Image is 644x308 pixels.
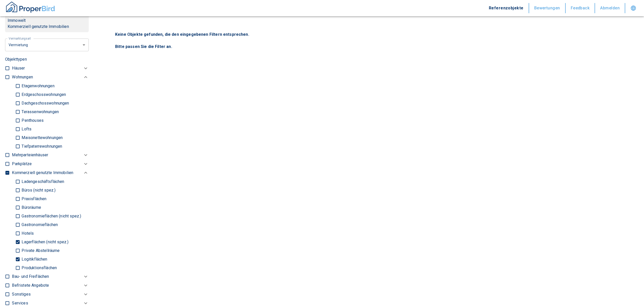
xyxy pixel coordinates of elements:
[12,272,89,281] div: Bau- und Freiflächen
[20,84,54,88] p: Etagenwohnungen
[115,31,623,50] p: Keine Objekte gefunden, die den eingegebenen Filtern entsprechen. Bitte passen Sie die Filter an.
[20,188,56,192] p: Büros (nicht spez.)
[595,3,625,13] button: Abmelden
[20,180,64,184] p: Ladengeschäftsflächen
[5,38,89,52] div: letzte 6 Monate
[20,257,47,261] p: Logitikflächen
[12,291,30,297] p: Sonstiges
[12,161,32,167] p: Parkplätze
[20,136,63,140] p: Maisonettewohnungen
[20,240,68,244] p: Lagerflächen (nicht spez.)
[20,101,69,105] p: Dachgeschosswohnungen
[12,151,89,160] div: Mehrparteienhäuser
[12,74,33,80] p: Wohnungen
[20,197,46,201] p: Praxisflächen
[8,24,86,30] p: Kommerziell genutzte Immobilien
[20,266,57,270] p: Produktionsflächen
[5,56,89,62] p: Objekttypen
[484,3,529,13] button: Referenzobjekte
[20,144,62,148] p: Tiefpaterrewohnungen
[529,3,566,13] button: Bewertungen
[12,300,28,306] p: Services
[12,168,89,177] div: Kommerziell genutzte Immobilien
[12,73,89,82] div: Wohnungen
[20,231,34,235] p: Hotels
[12,290,89,299] div: Sonstiges
[12,64,89,73] div: Häuser
[12,299,89,308] div: Services
[8,11,86,24] p: Auf Ebay, Immobilie1, Immoscout oder Immowelt
[20,110,59,114] p: Terassenwohnungen
[12,160,89,168] div: Parkplätze
[12,282,49,288] p: Befristete Angebote
[12,170,73,176] p: Kommerziell genutzte Immobilien
[20,214,81,218] p: Gastronomieflächen (nicht spez.)
[20,223,58,227] p: Gastronomieflächen
[20,118,44,123] p: Penthouses
[20,249,60,253] p: Private Abstellräume
[12,65,25,71] p: Häuser
[5,1,56,15] button: ProperBird Logo and Home Button
[12,281,89,290] div: Befristete Angebote
[5,1,56,13] img: ProperBird Logo and Home Button
[20,93,66,97] p: Erdgeschosswohnungen
[12,273,49,280] p: Bau- und Freiflächen
[12,152,48,158] p: Mehrparteienhäuser
[20,127,31,131] p: Lofts
[20,206,41,210] p: Büroräume
[566,3,595,13] button: Feedback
